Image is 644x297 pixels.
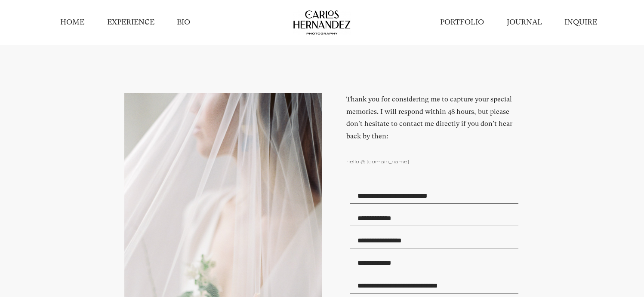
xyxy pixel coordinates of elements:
[507,17,542,28] a: JOURNAL
[346,159,520,165] div: hello @ [DOMAIN_NAME]
[346,93,520,154] h2: Thank you for considering me to capture your special memories. I will respond within 48 hours, bu...
[440,17,484,28] a: PORTFOLIO
[107,17,154,28] a: EXPERIENCE
[177,17,190,28] a: BIO
[564,17,597,28] a: INQUIRE
[60,17,84,28] a: HOME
